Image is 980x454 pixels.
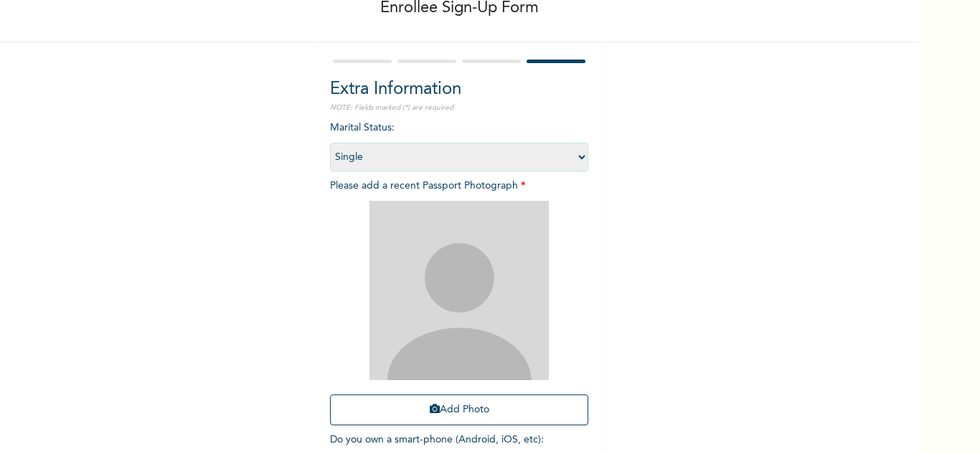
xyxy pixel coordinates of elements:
[330,123,588,162] span: Marital Status :
[330,103,588,113] p: NOTE: Fields marked (*) are required
[369,201,549,380] img: Crop
[330,181,588,432] span: Please add a recent Passport Photograph
[330,394,588,425] button: Add Photo
[330,77,588,103] h2: Extra Information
